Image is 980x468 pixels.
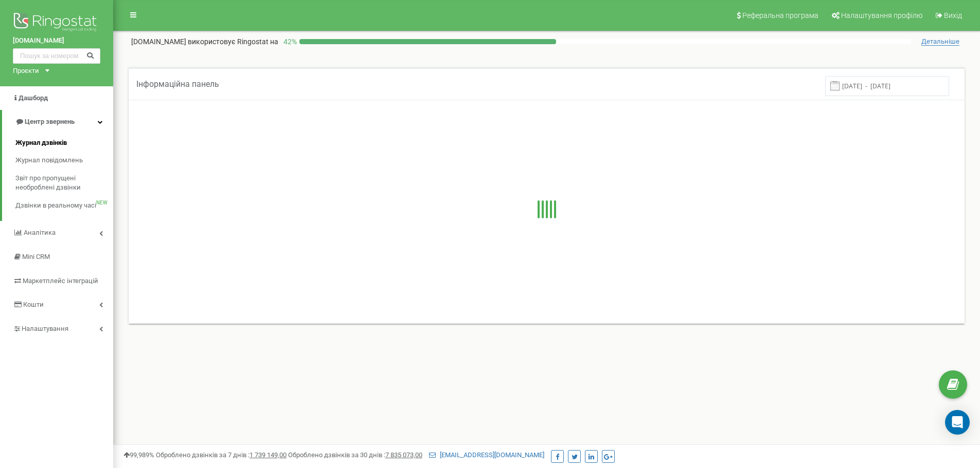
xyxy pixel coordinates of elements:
[24,229,56,236] span: Аналiтика
[15,152,113,170] a: Журнал повідомлень
[25,118,75,125] span: Центр звернень
[19,94,48,102] span: Дашборд
[13,66,39,76] div: Проєкти
[15,156,83,165] span: Журнал повідомлень
[2,110,113,134] a: Центр звернень
[15,174,108,193] span: Звіт про пропущені необроблені дзвінки
[250,451,287,459] u: 1 739 149,00
[15,138,67,148] span: Журнал дзвінків
[15,134,113,152] a: Журнал дзвінків
[945,410,970,435] div: Open Intercom Messenger
[13,10,100,36] img: Ringostat logo
[22,325,68,332] span: Налаштування
[22,253,50,260] span: Mini CRM
[13,48,100,64] input: Пошук за номером
[23,301,44,308] span: Кошти
[123,451,154,459] span: 99,989%
[13,36,100,46] a: [DOMAIN_NAME]
[23,277,98,285] span: Маркетплейс інтеграцій
[742,11,818,20] span: Реферальна програма
[131,36,278,47] p: [DOMAIN_NAME]
[944,11,962,20] span: Вихід
[188,38,278,46] span: використовує Ringostat на
[15,170,113,197] a: Звіт про пропущені необроблені дзвінки
[288,451,422,459] span: Оброблено дзвінків за 30 днів :
[15,201,96,211] span: Дзвінки в реальному часі
[156,451,287,459] span: Оброблено дзвінків за 7 днів :
[385,451,422,459] u: 7 835 073,00
[15,197,113,215] a: Дзвінки в реальному часіNEW
[921,38,959,46] span: Детальніше
[429,451,544,459] a: [EMAIL_ADDRESS][DOMAIN_NAME]
[841,11,922,20] span: Налаштування профілю
[278,36,299,47] p: 42 %
[136,79,219,89] span: Інформаційна панель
